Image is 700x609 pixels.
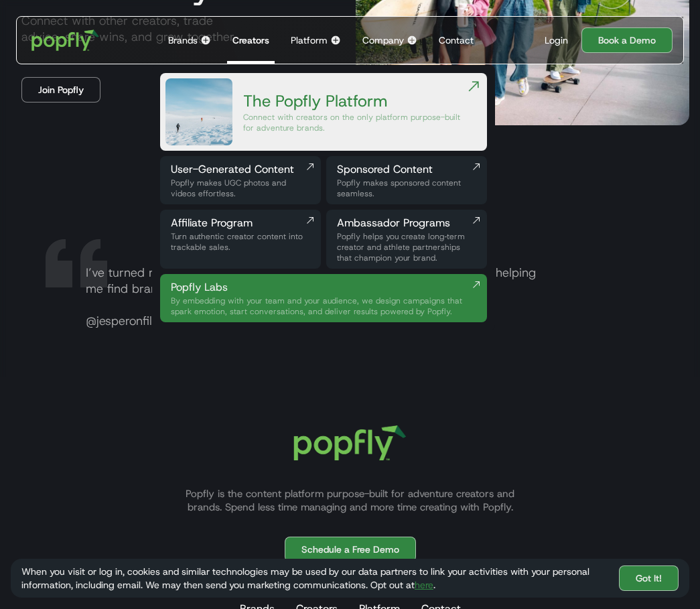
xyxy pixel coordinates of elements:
div: Popfly makes UGC photos and videos effortless. [171,178,310,199]
a: here [415,579,433,591]
a: Got It! [619,565,679,591]
div: Creators [232,33,269,47]
div: Brands [168,33,198,47]
p: Popfly is the content platform purpose-built for adventure creators and brands. Spend less time m... [169,487,531,514]
a: Affiliate ProgramTurn authentic creator content into trackable sales. [160,210,321,269]
a: Popfly LabsBy embedding with your team and your audience, we design campaigns that spark emotion,... [160,274,487,322]
div: Affiliate Program [171,215,310,231]
a: Sponsored ContentPopfly makes sponsored content seamless. [326,156,487,204]
div: Ambassador Programs [337,215,476,231]
a: Ambassador ProgramsPopfly helps you create long‑term creator and athlete partnerships that champi... [326,210,487,269]
div: The Popfly Platform [243,90,466,112]
a: User-Generated ContentPopfly makes UGC photos and videos effortless. [160,156,321,204]
a: The Popfly PlatformConnect with creators on the only platform purpose-built for adventure brands. [160,73,487,151]
a: Join Popfly [21,77,100,103]
a: home [22,20,109,60]
div: Popfly Labs [171,279,466,295]
div: When you visit or log in, cookies and similar technologies may be used by our data partners to li... [21,565,608,592]
div: User-Generated Content [171,161,310,178]
a: Book a Demo [581,27,673,53]
a: Login [539,33,573,47]
div: Company [362,33,404,47]
a: Contact [433,17,479,64]
div: Login [545,33,568,47]
div: By embedding with your team and your audience, we design campaigns that spark emotion, start conv... [171,295,466,317]
div: Turn authentic creator content into trackable sales. [171,231,310,253]
div: Platform [291,33,328,47]
div: Popfly makes sponsored content seamless. [337,178,476,199]
div: Contact [439,33,474,47]
div: Popfly helps you create long‑term creator and athlete partnerships that champion your brand. [337,231,476,263]
a: Creators [227,17,275,64]
a: Schedule a Free Demo [285,537,416,562]
div: Sponsored Content [337,161,476,178]
p: Connect with other creators, trade advice, share wins, and grow together. [11,13,345,45]
div: Connect with creators on the only platform purpose-built for adventure brands. [243,112,466,133]
p: I’ve turned my hobby into a living and travel the world full-time. Popfly is helping me find bran... [75,265,657,329]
